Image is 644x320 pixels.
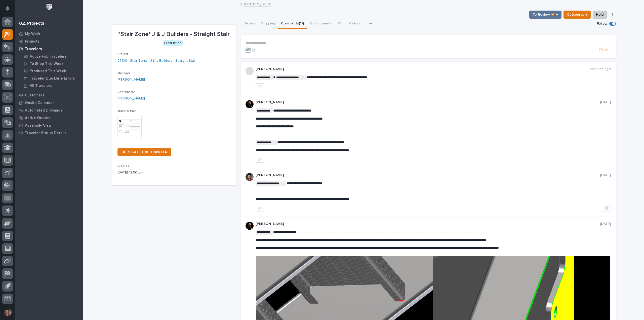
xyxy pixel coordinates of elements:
div: 02. Projects [19,21,44,26]
button: like this post [256,156,264,163]
p: [DATE] [600,100,611,104]
p: Travelers [25,47,42,51]
p: [PERSON_NAME] [256,67,588,71]
p: *Stair Zone* J & J Builders - Straight Stair [117,31,230,38]
p: [DATE] 12:50 pm [117,170,230,175]
p: [DATE] [600,173,611,177]
p: To Shop This Week [30,62,63,66]
a: Traveler Due Date Errors [19,75,83,82]
p: Produced This Week [30,69,66,74]
a: [PERSON_NAME] [117,77,145,82]
button: like this post [256,83,264,90]
p: Active Fab Travelers [30,54,67,59]
img: ROij9lOReuV7WqYxWfnW [246,173,254,181]
button: Notifications [2,3,13,14]
span: Outsource ↑ [567,12,587,18]
p: [PERSON_NAME] [256,100,600,104]
button: like this post [256,205,264,211]
span: Manager [117,72,130,75]
a: To Shop This Week [19,60,83,67]
div: Notifications [6,6,13,14]
a: Automated Drawings [15,106,83,114]
span: To Review 👨‍🏭 → [533,12,558,18]
button: Delete post [603,205,611,211]
p: [PERSON_NAME] [256,173,600,177]
button: Details [240,19,258,29]
p: Onsite Calendar [25,101,54,105]
button: FAI [334,19,345,29]
button: Shipping [258,19,278,29]
img: Workspace Logo [45,3,54,12]
span: Created [117,164,129,167]
p: [DATE] [600,222,611,226]
a: Traveler Status Details [15,129,83,137]
a: All Travelers [19,82,83,89]
a: Back toMy Work [244,1,271,7]
span: DUPLICATE THIS TRAVELER [122,150,167,154]
button: Comments (11) [278,19,307,29]
button: users-avatar [2,307,13,317]
span: Hold [596,12,603,18]
button: Components [307,19,334,29]
button: Metrics [345,19,364,29]
p: My Work [25,32,40,36]
button: Outsource ↑ [563,11,591,19]
a: Produced This Week [19,67,83,75]
a: Active Fab Travelers [19,53,83,60]
p: Assembly View [25,123,51,128]
p: 7 minutes ago [588,67,611,71]
span: Traveler PDF [117,110,136,113]
img: zmKUmRVDQjmBLfnAs97p [246,222,254,230]
img: zmKUmRVDQjmBLfnAs97p [246,100,254,108]
p: Traveler Status Details [25,131,66,135]
a: Customers [15,91,83,99]
a: My Work [15,30,83,38]
a: Projects [15,38,83,45]
a: [PERSON_NAME] [117,96,145,101]
button: Hold [593,11,607,19]
span: Coordinator [117,91,135,94]
a: 27108 - Stair Zone - J & J Builders - Straight Stair [117,58,196,63]
p: Automated Drawings [25,108,62,113]
a: Travelers [15,45,83,53]
p: Active Quotes [25,116,50,120]
p: All Travelers [30,84,52,88]
button: Post [597,47,611,53]
p: [PERSON_NAME] [256,222,600,226]
span: Project [117,53,128,56]
p: Follow [597,22,607,26]
a: Onsite Calendar [15,99,83,106]
span: Post [599,47,609,53]
p: Projects [25,39,39,44]
a: DUPLICATE THIS TRAVELER [117,148,171,156]
p: Customers [25,93,44,98]
a: Active Quotes [15,114,83,122]
div: Production [163,40,183,46]
p: Traveler Due Date Errors [30,76,75,81]
a: Assembly View [15,122,83,129]
button: To Review 👨‍🏭 → [529,11,561,19]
